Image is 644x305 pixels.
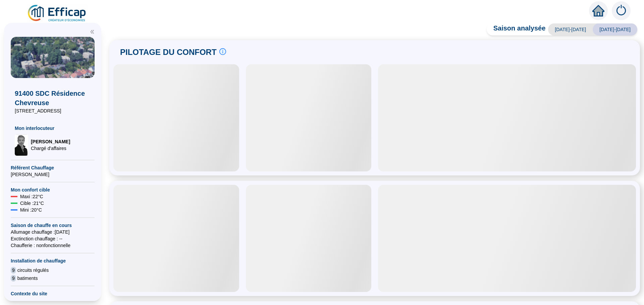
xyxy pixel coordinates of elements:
span: Cible : 21 °C [20,200,44,207]
span: Mon interlocuteur [15,125,91,132]
img: Chargé d'affaires [15,134,28,156]
span: [PERSON_NAME] [31,138,70,145]
span: Allumage chauffage : [DATE] [11,229,95,235]
span: 91400 SDC Résidence Chevreuse [15,89,91,107]
span: circuits régulés [17,267,49,274]
span: Installation de chauffage [11,257,95,264]
img: efficap energie logo [27,4,88,23]
span: Mini : 20 °C [20,207,42,213]
span: [DATE]-[DATE] [548,23,593,35]
span: Contexte du site [11,290,95,297]
span: Saison de chauffe en cours [11,222,95,229]
span: Chaufferie : non fonctionnelle [11,242,95,249]
span: Saison analysée [487,23,546,35]
span: Référent Chauffage [11,164,95,171]
span: Exctinction chauffage : -- [11,235,95,242]
span: [STREET_ADDRESS] [15,107,91,114]
span: Maxi : 22 °C [20,193,43,200]
span: 9 [11,275,16,282]
img: alerts [612,1,631,20]
span: [DATE]-[DATE] [593,23,637,35]
span: 9 [11,267,16,274]
span: home [592,5,604,17]
span: Chargé d'affaires [31,145,70,152]
span: batiments [17,275,38,282]
span: [PERSON_NAME] [11,171,95,178]
span: Mon confort cible [11,186,95,193]
span: info-circle [219,48,226,55]
span: PILOTAGE DU CONFORT [120,47,217,58]
span: double-left [90,29,95,34]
